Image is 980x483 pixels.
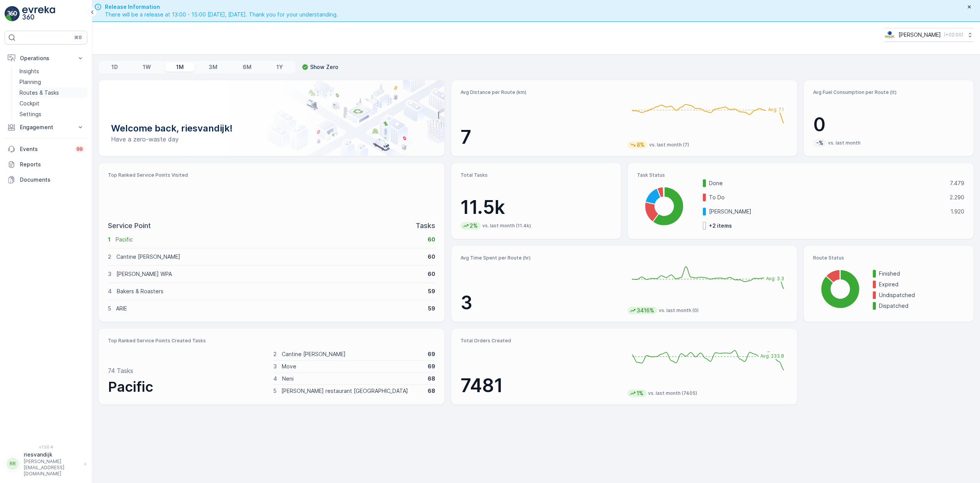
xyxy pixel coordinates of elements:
img: basis-logo_rgb2x.png [884,31,895,39]
p: 7 [461,126,621,149]
a: Planning [16,77,87,87]
span: There will be a release at 13:00 - 15:00 [DATE], [DATE]. Thank you for your understanding. [105,11,338,18]
p: 2.290 [950,194,964,201]
p: vs. last month (7405) [648,390,697,396]
p: Events [20,145,70,153]
p: Total Orders Created [461,338,621,344]
a: Documents [5,172,87,187]
p: vs. last month (0) [659,307,699,314]
p: 69 [428,350,435,358]
a: Reports [5,157,87,172]
p: 60 [428,270,435,278]
p: 0 [813,113,964,136]
p: [PERSON_NAME] [709,208,946,215]
p: 60 [428,236,435,243]
p: Cantine [PERSON_NAME] [116,253,423,261]
a: Events99 [5,141,87,157]
img: logo_light-DOdMpM7g.png [22,6,55,21]
button: [PERSON_NAME](+02:00) [884,28,974,42]
p: 7481 [461,374,621,397]
p: Dispatched [879,302,964,310]
a: Settings [16,109,87,120]
p: [PERSON_NAME] restaurant [GEOGRAPHIC_DATA] [281,387,423,395]
button: Operations [5,51,87,66]
p: To Do [709,194,945,201]
p: 99 [77,146,83,152]
p: 3M [209,63,217,71]
p: 3 [273,363,277,370]
p: riesvandijk [24,451,80,458]
p: 1 [108,236,111,243]
p: ( +02:00 ) [944,32,963,38]
p: 2% [469,222,479,230]
p: Pacific [116,236,423,243]
p: vs. last month (11.4k) [482,223,531,229]
span: Release Information [105,3,338,11]
p: [PERSON_NAME][EMAIL_ADDRESS][DOMAIN_NAME] [24,458,80,477]
p: 2 [273,350,277,358]
button: RRriesvandijk[PERSON_NAME][EMAIL_ADDRESS][DOMAIN_NAME] [5,451,87,477]
p: vs. last month [828,140,861,146]
p: Total Tasks [461,172,612,178]
a: Routes & Tasks [16,87,87,98]
p: vs. last month (7) [649,142,689,148]
p: 74 Tasks [108,366,133,375]
p: [PERSON_NAME] WPA [116,270,423,278]
p: 3416% [636,307,655,314]
p: 69 [428,363,435,370]
p: 1Y [276,63,283,71]
p: 8% [636,141,645,149]
p: ARIE [116,305,423,312]
p: 59 [428,287,435,295]
p: Service Point [108,220,151,231]
p: Avg Distance per Route (km) [461,89,621,95]
p: 4 [108,287,112,295]
p: + 2 items [709,222,732,230]
p: -% [815,139,824,147]
p: Have a zero-waste day [111,135,432,144]
p: 5 [108,305,111,312]
p: Operations [20,54,72,62]
a: Cockpit [16,98,87,109]
p: 60 [428,253,435,261]
p: 3 [461,291,621,314]
p: Neni [282,375,423,383]
p: Route Status [813,255,964,261]
button: Engagement [5,120,87,135]
p: Expired [879,281,964,288]
p: Avg Fuel Consumption per Route (lt) [813,89,964,95]
p: 7.479 [950,179,964,187]
p: Bakers & Roasters [117,287,423,295]
p: 5 [273,387,276,395]
p: 1.920 [951,208,964,215]
span: Pacific [108,378,153,395]
span: v 1.50.4 [5,445,87,449]
p: Tasks [416,220,435,231]
p: Cockpit [20,100,39,107]
p: 1W [143,63,151,71]
p: Welcome back, riesvandijk! [111,122,432,135]
p: 68 [428,375,435,383]
p: Engagement [20,123,72,131]
p: Task Status [637,172,964,178]
p: ⌘B [74,34,82,41]
div: RR [7,458,19,470]
p: Cantine [PERSON_NAME] [282,350,423,358]
p: 3 [108,270,111,278]
p: 2 [108,253,111,261]
p: 4 [273,375,277,383]
p: Insights [20,67,39,75]
p: Reports [20,161,84,168]
p: Top Ranked Service Points Visited [108,172,435,178]
p: 11.5k [461,196,612,219]
p: Show Zero [310,63,338,71]
p: Move [282,363,423,370]
p: 6M [243,63,252,71]
p: [PERSON_NAME] [898,31,941,39]
p: Finished [879,270,964,278]
p: Undispatched [879,291,964,299]
a: Insights [16,66,87,77]
p: 68 [428,387,435,395]
p: Avg Time Spent per Route (hr) [461,255,621,261]
p: Documents [20,176,84,184]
